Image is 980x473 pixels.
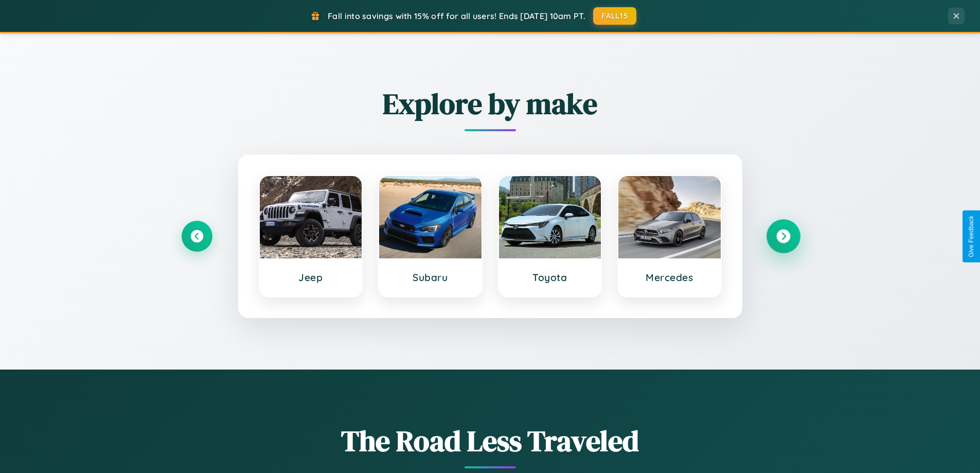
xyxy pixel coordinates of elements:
[629,271,710,284] h3: Mercedes
[593,7,636,25] button: FALL15
[389,271,471,284] h3: Subaru
[182,421,799,461] h1: The Road Less Traveled
[182,84,799,124] h2: Explore by make
[270,271,352,284] h3: Jeep
[328,11,585,21] span: Fall into savings with 15% off for all users! Ends [DATE] 10am PT.
[968,216,975,257] div: Give Feedback
[509,271,591,284] h3: Toyota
